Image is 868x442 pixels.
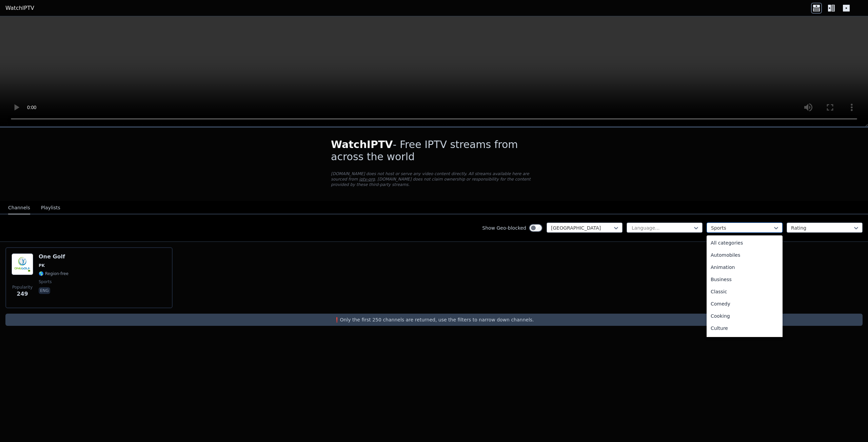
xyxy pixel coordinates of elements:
span: WatchIPTV [331,139,393,150]
img: One Golf [12,253,33,275]
h6: One Golf [39,253,68,260]
div: Classic [707,286,783,298]
div: All categories [707,237,783,249]
div: Cooking [707,310,783,322]
div: Animation [707,261,783,273]
span: sports [39,279,52,285]
button: Playlists [41,202,60,214]
p: ❗️Only the first 250 channels are returned, use the filters to narrow down channels. [8,316,860,323]
span: 249 [17,290,28,298]
span: Popularity [12,285,33,290]
h1: - Free IPTV streams from across the world [331,139,537,163]
div: Documentary [707,334,783,346]
span: PK [39,263,45,268]
a: WatchIPTV [5,4,34,12]
button: Channels [8,202,30,214]
p: [DOMAIN_NAME] does not host or serve any video content directly. All streams available here are s... [331,171,537,187]
span: 🌎 Region-free [39,271,68,276]
a: iptv-org [359,177,375,182]
div: Automobiles [707,249,783,261]
div: Culture [707,322,783,334]
div: Business [707,273,783,286]
p: eng [39,287,50,294]
label: Show Geo-blocked [482,225,526,231]
div: Comedy [707,298,783,310]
